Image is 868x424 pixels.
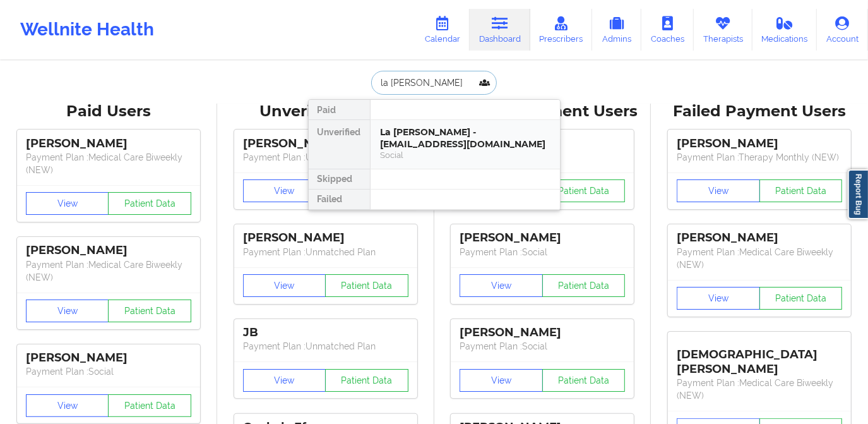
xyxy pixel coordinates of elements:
button: View [677,287,760,310]
button: Patient Data [108,192,191,215]
a: Calendar [415,9,470,51]
button: Patient Data [325,369,408,392]
p: Payment Plan : Social [26,365,191,378]
div: [PERSON_NAME] [243,231,408,245]
div: Skipped [309,169,370,190]
button: View [460,369,543,392]
button: Patient Data [759,179,843,202]
button: Patient Data [759,287,843,310]
button: View [26,394,109,417]
p: Payment Plan : Social [460,246,625,258]
a: Account [817,9,868,51]
p: Payment Plan : Therapy Monthly (NEW) [677,151,842,164]
div: Paid Users [9,102,208,121]
div: Paid [309,100,370,120]
div: [PERSON_NAME] [243,136,408,151]
button: Patient Data [542,369,626,392]
div: [PERSON_NAME] [460,325,625,340]
div: [DEMOGRAPHIC_DATA][PERSON_NAME] [677,338,842,377]
p: Payment Plan : Unmatched Plan [243,246,408,258]
p: Payment Plan : Medical Care Biweekly (NEW) [26,258,191,284]
a: Therapists [694,9,752,51]
div: [PERSON_NAME] [677,136,842,151]
button: Patient Data [108,394,191,417]
p: Payment Plan : Unmatched Plan [243,340,408,353]
a: Medications [752,9,817,51]
div: [PERSON_NAME] [26,351,191,365]
a: Coaches [641,9,694,51]
div: Failed [309,190,370,210]
p: Payment Plan : Medical Care Biweekly (NEW) [677,377,842,402]
div: JB [243,325,408,340]
div: [PERSON_NAME] [26,136,191,151]
button: View [26,192,109,215]
div: La [PERSON_NAME] - [EMAIL_ADDRESS][DOMAIN_NAME] [381,126,550,150]
button: View [677,179,760,202]
button: Patient Data [325,274,408,297]
a: Report Bug [848,169,868,219]
button: Patient Data [542,274,626,297]
p: Payment Plan : Medical Care Biweekly (NEW) [677,246,842,271]
div: Unverified Users [226,102,425,121]
div: [PERSON_NAME] [677,231,842,245]
button: View [243,369,326,392]
div: Unverified [309,120,370,169]
div: Social [381,150,550,161]
p: Payment Plan : Social [460,340,625,353]
button: View [26,300,109,322]
a: Prescribers [530,9,593,51]
p: Payment Plan : Medical Care Biweekly (NEW) [26,151,191,176]
p: Payment Plan : Unmatched Plan [243,151,408,164]
button: View [243,179,326,202]
a: Admins [592,9,641,51]
button: Patient Data [542,179,626,202]
div: [PERSON_NAME] [460,231,625,245]
button: View [460,274,543,297]
div: [PERSON_NAME] [26,243,191,258]
button: View [243,274,326,297]
button: Patient Data [108,300,191,322]
a: Dashboard [470,9,530,51]
div: Failed Payment Users [660,102,859,121]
